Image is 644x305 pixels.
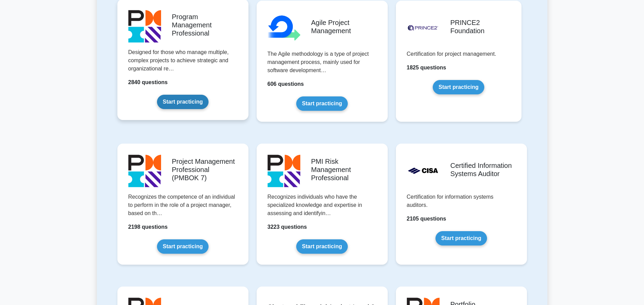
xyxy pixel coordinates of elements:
[433,80,484,94] a: Start practicing
[435,231,487,246] a: Start practicing
[157,239,209,254] a: Start practicing
[157,95,209,109] a: Start practicing
[296,239,348,254] a: Start practicing
[296,96,348,111] a: Start practicing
